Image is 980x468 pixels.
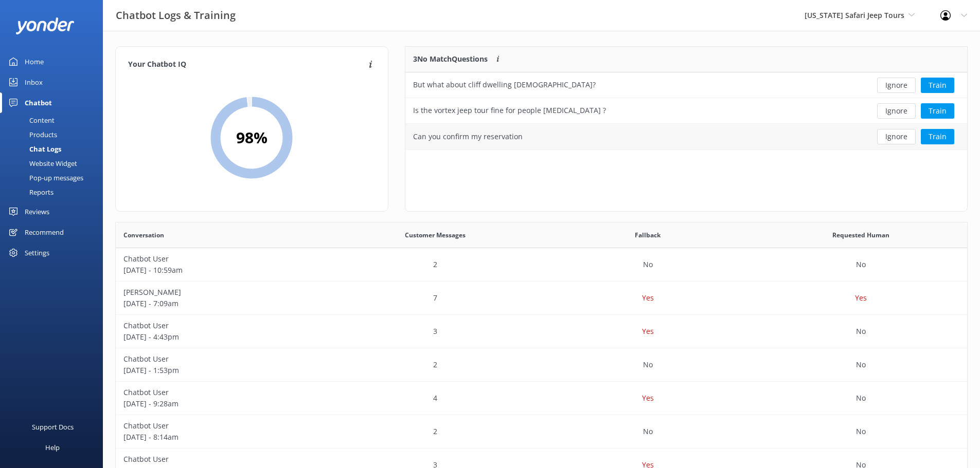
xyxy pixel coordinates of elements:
div: Support Docs [32,417,74,437]
div: Home [25,51,44,72]
p: Chatbot User [123,253,321,265]
button: Ignore [877,78,916,93]
p: [DATE] - 8:14am [123,432,321,443]
h3: Chatbot Logs & Training [116,7,236,24]
div: row [405,124,967,149]
p: [DATE] - 9:28am [123,398,321,409]
a: Reports [6,185,103,199]
p: Yes [855,292,867,304]
div: Recommend [25,222,64,242]
p: 3 No Match Questions [413,53,488,65]
h4: Your Chatbot IQ [128,59,366,70]
h2: 98 % [236,125,268,150]
div: Inbox [25,72,43,92]
div: Website Widget [6,156,77,171]
p: Chatbot User [123,454,321,465]
p: [DATE] - 7:09am [123,298,321,309]
p: 3 [433,326,437,337]
div: Chat Logs [6,142,61,156]
p: 7 [433,292,437,304]
img: yonder-white-logo.png [15,17,75,34]
div: Products [6,127,57,142]
div: Chatbot [25,92,52,113]
p: No [856,359,866,370]
div: Is the vortex jeep tour fine for people [MEDICAL_DATA] ? [413,105,606,116]
p: No [643,426,653,437]
p: No [643,359,653,370]
p: Yes [642,392,654,404]
div: row [116,415,967,448]
p: Yes [642,292,654,304]
p: No [856,392,866,404]
div: Reviews [25,201,49,222]
a: Content [6,113,103,127]
a: Pop-up messages [6,171,103,185]
div: row [116,248,967,282]
p: [PERSON_NAME] [123,287,321,298]
p: No [856,326,866,337]
button: Train [921,103,954,119]
div: row [116,348,967,382]
div: Content [6,113,55,127]
div: row [116,282,967,315]
div: grid [405,72,967,149]
span: [US_STATE] Safari Jeep Tours [805,10,904,20]
a: Chat Logs [6,142,103,156]
div: Help [45,437,60,458]
p: 2 [433,359,437,370]
a: Website Widget [6,156,103,171]
p: 2 [433,426,437,437]
p: [DATE] - 4:43pm [123,331,321,343]
p: Chatbot User [123,420,321,432]
p: [DATE] - 10:59am [123,265,321,276]
p: Chatbot User [123,320,321,331]
div: row [405,72,967,98]
button: Train [921,129,954,144]
p: Chatbot User [123,353,321,365]
span: Customer Messages [405,230,466,240]
p: Yes [642,326,654,337]
div: row [116,315,967,348]
p: 4 [433,392,437,404]
span: Fallback [635,230,661,240]
p: 2 [433,259,437,270]
p: Chatbot User [123,387,321,398]
div: Reports [6,185,54,199]
button: Ignore [877,129,916,144]
span: Conversation [123,230,164,240]
div: row [116,382,967,415]
div: Settings [25,242,49,263]
p: [DATE] - 1:53pm [123,365,321,376]
button: Ignore [877,103,916,119]
div: Pop-up messages [6,171,83,185]
div: row [405,98,967,124]
p: No [856,426,866,437]
span: Requested Human [832,230,889,240]
p: No [856,259,866,270]
a: Products [6,127,103,142]
p: No [643,259,653,270]
button: Train [921,78,954,93]
div: But what about cliff dwelling [DEMOGRAPHIC_DATA]? [413,79,596,90]
div: Can you confirm my reservation [413,131,523,142]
